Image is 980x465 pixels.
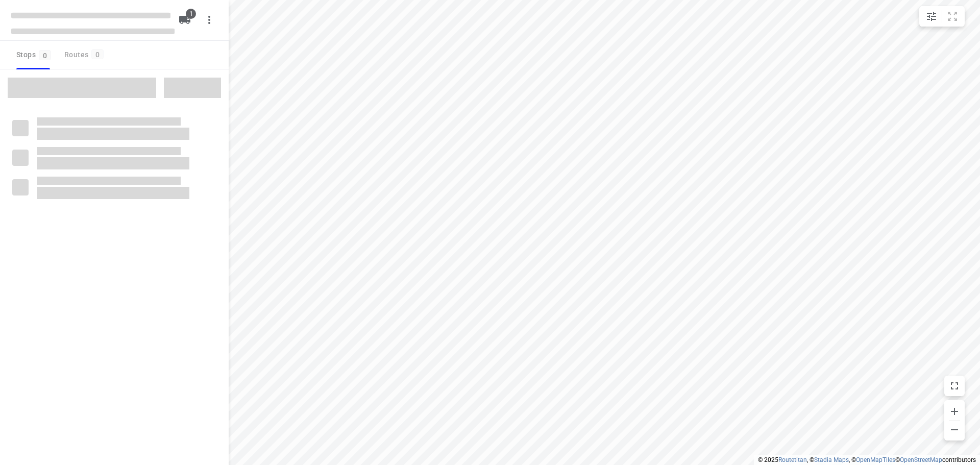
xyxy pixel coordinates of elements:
[778,456,807,463] a: Routetitan
[814,456,849,463] a: Stadia Maps
[900,456,942,463] a: OpenStreetMap
[919,6,965,27] div: small contained button group
[758,456,976,463] li: © 2025 , © , © © contributors
[921,6,942,27] button: Map settings
[856,456,895,463] a: OpenMapTiles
